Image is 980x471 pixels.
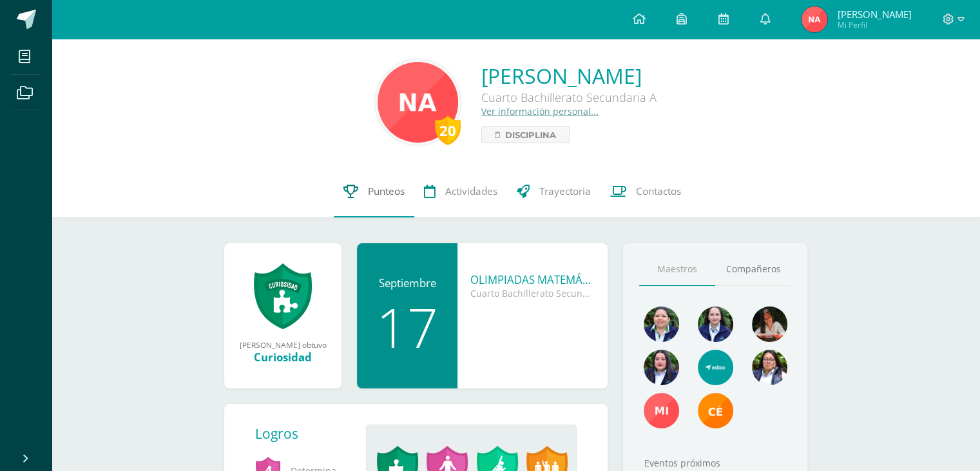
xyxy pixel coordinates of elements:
[237,339,329,350] div: [PERSON_NAME] obtuvo
[698,350,733,385] img: e13555400e539d49a325e37c8b84e82e.png
[752,306,787,342] img: 1c401adeedf18d09ce6b565d23cb3fa3.png
[715,253,791,286] a: Compañeros
[639,253,715,286] a: Maestros
[414,166,507,217] a: Actividades
[370,276,445,290] div: Septiembre
[378,62,458,143] img: 2d493a9a077228efba31072fb18547a7.png
[636,185,681,198] span: Contactos
[802,6,827,32] img: 0ac9d75e23195b8130b76dc0199bf59e.png
[837,8,911,21] span: [PERSON_NAME]
[470,287,595,299] div: Cuarto Bachillerato Secundaria
[370,300,445,354] div: 17
[600,166,691,217] a: Contactos
[368,185,405,198] span: Punteos
[435,115,461,145] div: 20
[445,185,497,198] span: Actividades
[470,272,595,287] div: OLIMPIADAS MATEMÁTICAS - Segunda Ronda
[481,90,657,105] div: Cuarto Bachillerato Secundaria A
[481,105,599,117] a: Ver información personal...
[507,166,600,217] a: Trayectoria
[481,62,657,90] a: [PERSON_NAME]
[644,306,679,342] img: d7b58b3ee24904eb3feedff3d7c47cbf.png
[255,425,356,443] div: Logros
[698,306,733,342] img: 7c64f4cdc1fa2a2a08272f32eb53ba45.png
[539,185,591,198] span: Trayectoria
[644,350,679,385] img: f9c4b7d77c5e1bd20d7484783103f9b1.png
[505,127,556,143] span: Disciplina
[334,166,414,217] a: Punteos
[752,350,787,385] img: 7052225f9b8468bfa6811723bfd0aac5.png
[837,19,911,30] span: Mi Perfil
[639,457,791,469] div: Eventos próximos
[481,126,570,143] a: Disciplina
[237,350,329,365] div: Curiosidad
[698,393,733,428] img: 9fe7580334846c559dff5945f0b8902e.png
[644,393,679,428] img: e4592216d3fc84dab095ec77361778a2.png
